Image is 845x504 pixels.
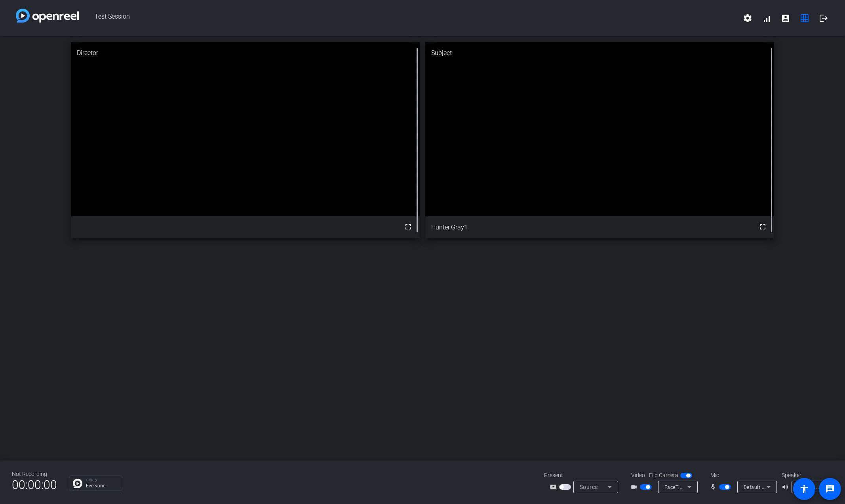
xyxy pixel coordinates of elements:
[86,483,118,488] p: Everyone
[12,475,57,495] span: 00:00:00
[781,13,790,23] mat-icon: account_box
[782,471,829,479] div: Speaker
[819,13,828,23] mat-icon: logout
[73,479,82,488] img: Chat Icon
[631,471,645,479] span: Video
[630,482,640,492] mat-icon: videocam_outline
[86,478,118,482] p: Group
[757,9,776,28] button: signal_cellular_alt
[16,9,79,23] img: white-gradient.svg
[710,482,719,492] mat-icon: mic_none
[799,484,809,494] mat-icon: accessibility
[580,484,598,490] span: Source
[664,484,746,490] span: FaceTime HD Camera (3A71:F4B5)
[702,471,782,479] div: Mic
[782,482,791,492] mat-icon: volume_up
[79,9,738,28] span: Test Session
[544,471,623,479] div: Present
[800,13,809,23] mat-icon: grid_on
[71,42,420,64] div: Director
[12,470,57,478] div: Not Recording
[743,13,752,23] mat-icon: settings
[649,471,678,479] span: Flip Camera
[550,482,559,492] mat-icon: screen_share_outline
[825,484,835,494] mat-icon: message
[425,42,774,64] div: Subject
[403,222,413,231] mat-icon: fullscreen
[758,222,767,231] mat-icon: fullscreen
